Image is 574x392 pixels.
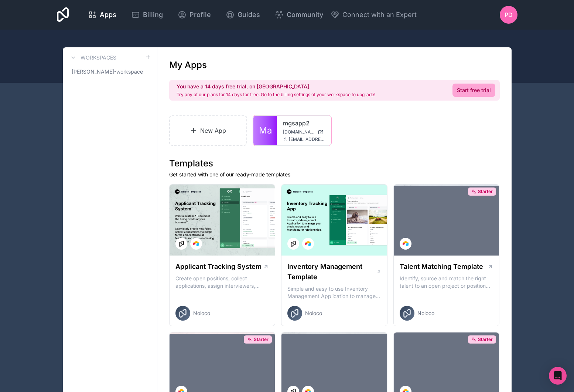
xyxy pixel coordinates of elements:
a: Profile [172,7,217,23]
h3: Workspaces [81,54,116,61]
h1: Talent Matching Template [400,261,483,272]
span: Noloco [305,310,322,317]
span: Noloco [417,310,434,317]
span: Billing [143,10,163,20]
span: Guides [238,10,260,20]
a: Community [269,7,329,23]
img: Airtable Logo [403,241,409,247]
a: Billing [125,7,169,23]
a: Apps [82,7,122,23]
p: Try any of our plans for 14 days for free. Go to the billing settings of your workspace to upgrade! [177,92,375,98]
a: Guides [220,7,266,23]
span: Starter [254,337,269,342]
img: Airtable Logo [193,241,199,247]
div: Open Intercom Messenger [549,367,567,385]
a: mgsapp2 [283,119,325,128]
span: Noloco [193,310,210,317]
a: Ma [253,116,277,145]
span: [DOMAIN_NAME] [283,129,315,135]
span: Connect with an Expert [342,10,417,20]
h1: Inventory Management Template [287,261,376,282]
span: PD [505,10,513,19]
span: Community [287,10,323,20]
p: Simple and easy to use Inventory Management Application to manage your stock, orders and Manufact... [287,285,381,300]
a: New App [169,115,247,146]
span: [EMAIL_ADDRESS][DOMAIN_NAME] [289,136,325,142]
a: [PERSON_NAME]-workspace [69,65,151,78]
span: Starter [478,337,493,342]
a: Workspaces [69,53,116,62]
h1: Applicant Tracking System [175,261,262,272]
p: Create open positions, collect applications, assign interviewers, centralise candidate feedback a... [175,275,269,290]
span: Ma [259,125,272,136]
span: Starter [478,189,493,195]
h1: My Apps [169,59,207,71]
button: Connect with an Expert [331,10,417,20]
p: Identify, source and match the right talent to an open project or position with our Talent Matchi... [400,275,493,290]
a: Start free trial [452,84,495,97]
h1: Templates [169,158,500,169]
a: [DOMAIN_NAME] [283,129,325,135]
span: [PERSON_NAME]-workspace [72,68,143,75]
p: Get started with one of our ready-made templates [169,171,500,178]
span: Profile [189,10,211,20]
h2: You have a 14 days free trial, on [GEOGRAPHIC_DATA]. [177,83,375,90]
img: Airtable Logo [305,241,311,247]
span: Apps [100,10,116,20]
